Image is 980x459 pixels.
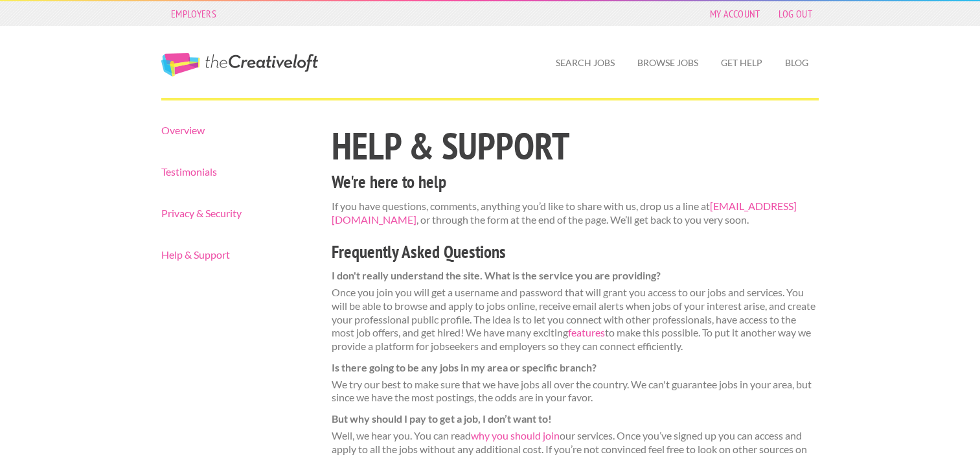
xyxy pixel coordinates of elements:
[332,170,819,194] h3: We're here to help
[332,361,819,375] dt: Is there going to be any jobs in my area or specific branch?
[332,200,819,227] p: If you have questions, comments, anything you’d like to share with us, drop us a line at , or thr...
[161,250,309,260] a: Help & Support
[332,127,819,165] h1: Help & Support
[161,53,318,76] a: The Creative Loft
[703,5,767,23] a: My Account
[772,5,819,23] a: Log Out
[711,48,773,78] a: Get Help
[332,200,797,226] a: [EMAIL_ADDRESS][DOMAIN_NAME]
[332,269,819,283] dt: I don't really understand the site. What is the service you are providing?
[332,378,819,405] dd: We try our best to make sure that we have jobs all over the country. We can't guarantee jobs in y...
[545,48,625,78] a: Search Jobs
[161,125,309,135] a: Overview
[627,48,709,78] a: Browse Jobs
[165,5,223,23] a: Employers
[161,208,309,218] a: Privacy & Security
[471,429,560,441] a: why you should join
[332,240,819,265] h3: Frequently Asked Questions
[332,412,819,426] dt: But why should I pay to get a job, I don’t want to!
[161,167,309,177] a: Testimonials
[568,326,605,338] a: features
[332,286,819,353] dd: Once you join you will get a username and password that will grant you access to our jobs and ser...
[775,48,819,78] a: Blog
